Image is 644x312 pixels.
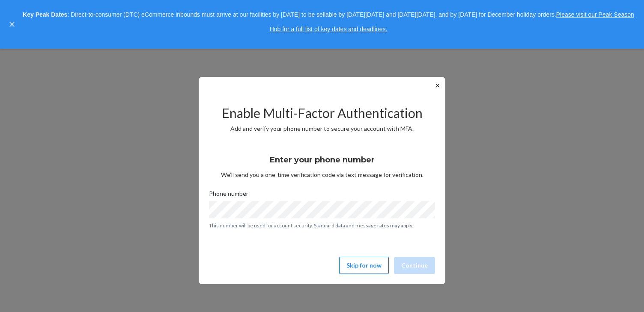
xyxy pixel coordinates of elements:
[270,154,375,165] h3: Enter your phone number
[23,11,67,18] strong: Key Peak Dates
[433,80,442,91] button: ✕
[394,257,435,274] button: Continue
[8,20,16,29] button: close,
[339,257,389,274] button: Skip for now
[270,11,634,32] a: Please visit our Peak Season Hub for a full list of key dates and deadlines.
[209,124,435,133] p: Add and verify your phone number to secure your account with MFA.
[209,106,435,120] h2: Enable Multi-Factor Authentication
[209,222,435,229] p: This number will be used for account security. Standard data and message rates may apply.
[21,8,636,36] p: : Direct-to-consumer (DTC) eCommerce inbounds must arrive at our facilities by [DATE] to be sella...
[209,147,435,179] div: We’ll send you a one-time verification code via text message for verification.
[209,189,248,201] span: Phone number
